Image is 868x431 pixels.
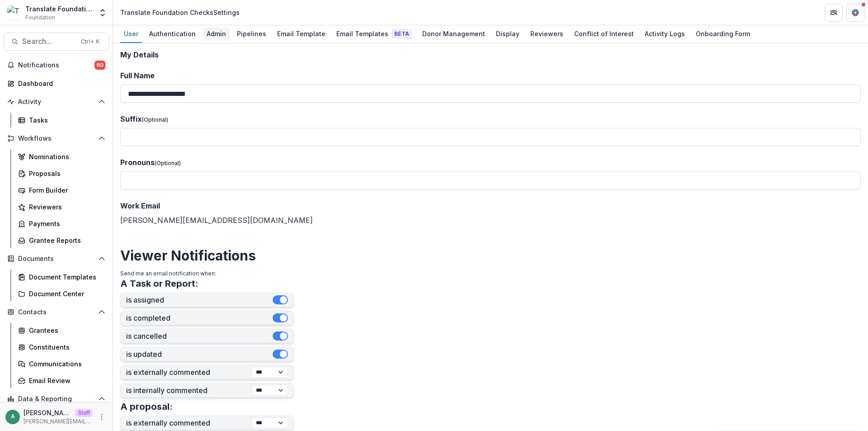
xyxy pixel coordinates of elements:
label: is assigned [126,296,273,304]
a: Admin [203,25,230,43]
div: Email Template [274,27,329,40]
a: Authentication [146,25,199,43]
span: Suffix [120,114,142,123]
a: Email Review [14,373,109,388]
a: Grantee Reports [14,233,109,248]
a: Conflict of Interest [571,25,637,43]
a: Document Templates [14,270,109,284]
div: Communications [29,359,102,369]
button: Open entity switcher [96,4,109,22]
button: Open Activity [4,95,109,109]
div: [PERSON_NAME][EMAIL_ADDRESS][DOMAIN_NAME] [120,200,861,226]
label: is internally commented [126,386,252,395]
label: is cancelled [126,332,273,341]
a: Donor Management [419,25,489,43]
a: Pipelines [233,25,270,43]
div: Pipelines [233,27,270,40]
div: Proposals [29,169,102,178]
h3: A proposal: [120,401,173,412]
a: Display [492,25,523,43]
div: Nominations [29,152,102,161]
button: Open Workflows [4,131,109,146]
label: is completed [126,314,273,322]
div: Conflict of Interest [571,27,637,40]
span: Beta [392,29,411,38]
a: Payments [14,216,109,231]
span: Pronouns [120,158,155,167]
span: Data & Reporting [18,395,94,403]
div: Translate Foundation Checks Settings [120,8,240,17]
span: Documents [18,255,94,263]
button: Search... [4,33,109,51]
a: Email Template [274,25,329,43]
div: Email Review [29,376,102,385]
div: Translate Foundation Checks [25,4,93,14]
div: Activity Logs [641,27,689,40]
button: Open Data & Reporting [4,392,109,406]
div: Authentication [146,27,199,40]
a: Onboarding Form [692,25,754,43]
div: Constituents [29,342,102,352]
span: 60 [94,61,105,70]
div: Form Builder [29,185,102,195]
img: Translate Foundation Checks [7,5,22,20]
span: Foundation [25,14,55,22]
h2: Viewer Notifications [120,247,861,264]
span: Send me an email notification when: [120,270,216,277]
div: Grantee Reports [29,236,102,245]
button: Partners [825,4,843,22]
button: Open Contacts [4,305,109,319]
a: User [120,25,142,43]
div: Dashboard [18,79,102,88]
div: Ctrl + K [79,37,101,47]
label: is externally commented [126,368,252,377]
div: Admin [203,27,230,40]
div: Donor Management [419,27,489,40]
label: is updated [126,350,273,359]
div: anveet@trytemelio.com [11,414,15,420]
label: is externally commented [126,419,252,427]
button: Open Documents [4,251,109,266]
span: Notifications [18,62,94,69]
div: Onboarding Form [692,27,754,40]
div: User [120,27,142,40]
div: Document Center [29,289,102,298]
p: [PERSON_NAME][EMAIL_ADDRESS][DOMAIN_NAME] [24,408,71,417]
h3: A Task or Report: [120,278,198,289]
button: Get Help [846,4,864,22]
button: Notifications60 [4,58,109,72]
span: Workflows [18,135,94,142]
div: Display [492,27,523,40]
span: (Optional) [155,160,181,166]
button: More [96,412,107,422]
div: Payments [29,219,102,228]
a: Constituents [14,340,109,355]
div: Document Templates [29,272,102,282]
a: Document Center [14,286,109,301]
a: Reviewers [14,199,109,214]
p: [PERSON_NAME][EMAIL_ADDRESS][DOMAIN_NAME] [24,417,93,426]
span: Work Email [120,201,160,210]
a: Form Builder [14,183,109,198]
div: Reviewers [29,202,102,212]
a: Tasks [14,113,109,128]
a: Dashboard [4,76,109,91]
span: Full Name [120,71,155,80]
p: Staff [75,409,93,417]
div: Reviewers [527,27,567,40]
span: Contacts [18,308,94,316]
a: Reviewers [527,25,567,43]
span: (Optional) [142,116,168,123]
a: Grantees [14,323,109,338]
a: Proposals [14,166,109,181]
a: Communications [14,356,109,371]
h2: My Details [120,51,861,59]
span: Search... [22,37,75,46]
div: Grantees [29,326,102,335]
a: Email Templates Beta [333,25,415,43]
a: Nominations [14,149,109,164]
span: Activity [18,98,94,106]
a: Activity Logs [641,25,689,43]
nav: breadcrumb [117,6,243,19]
div: Tasks [29,115,102,125]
